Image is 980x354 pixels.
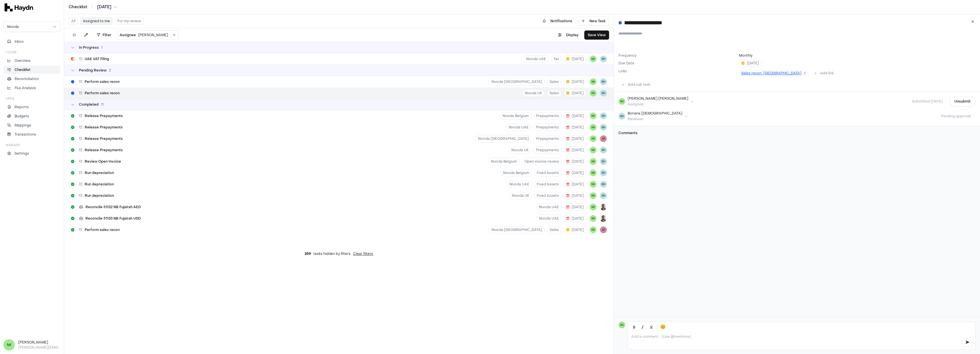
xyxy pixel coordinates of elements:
[739,60,761,66] button: [DATE]
[628,117,682,121] div: Reviewer
[15,39,24,44] span: Inbox
[536,215,562,222] button: Nivoda UAE
[566,205,584,209] span: [DATE]
[600,147,607,154] span: BH
[590,124,597,131] button: NK
[564,89,586,97] button: [DATE]
[600,158,607,165] button: BH
[547,89,562,97] button: Sales
[15,123,31,128] p: Mappings
[564,124,586,131] button: [DATE]
[534,124,562,131] button: Prepayments
[937,114,975,118] span: Pending approval
[15,85,36,91] p: Flux Analysis
[522,89,545,97] button: Nivoda UK
[534,146,562,154] button: Prepayments
[85,136,123,141] span: Release Prepayments
[566,216,584,221] span: [DATE]
[907,99,947,104] span: Submitted [DATE]
[590,169,597,176] span: NK
[590,112,597,119] button: NK
[600,226,607,233] button: AF
[488,158,520,165] button: Nivoda Belgium
[600,124,607,131] button: BH
[600,135,607,142] button: AF
[600,112,607,119] span: BH
[534,169,562,177] button: Fixed Assets
[564,135,586,142] button: [DATE]
[3,103,60,111] a: Reports
[566,125,584,130] span: [DATE]
[489,226,545,234] button: Nivoda [GEOGRAPHIC_DATA]
[566,91,584,95] span: [DATE]
[79,102,99,107] span: Completed
[3,84,60,92] a: Flux Analysis
[618,111,687,121] button: BHBoriana [DEMOGRAPHIC_DATA]Reviewer
[547,78,562,85] button: Sales
[3,38,60,46] button: Inbox
[15,114,29,119] p: Budgets
[3,130,60,138] a: Transactions
[564,203,586,211] button: [DATE]
[600,90,607,97] button: BH
[3,150,60,157] a: Settings
[566,136,584,141] span: [DATE]
[639,323,647,331] button: Italic (Ctrl+I)
[15,58,30,63] p: Overview
[506,124,531,131] button: Nivoda UAE
[85,114,123,118] span: Release Prepayments
[590,226,597,233] button: NK
[539,17,576,26] button: Notifications
[566,171,584,175] span: [DATE]
[600,169,607,176] button: BH
[741,71,801,75] span: Sales recon. [GEOGRAPHIC_DATA]
[590,90,597,97] button: NK
[509,192,532,199] button: Nivoda UK
[534,135,562,142] button: Prepayments
[85,91,120,95] span: Perform sales recon
[97,4,117,10] button: [DATE]
[69,4,87,10] a: Checklist
[85,79,120,84] span: Perform sales recon
[500,112,531,120] button: Nivoda Belgium
[564,169,586,177] button: [DATE]
[564,181,586,188] button: [DATE]
[618,53,737,58] label: Frequency
[85,148,123,152] span: Release Prepayments
[578,17,609,26] button: New Task
[93,30,115,40] button: Filter
[85,216,141,221] span: Reconcile 51133 NB Fujairah USD
[600,181,607,188] button: BH
[618,131,975,135] h3: Comments
[69,17,78,25] button: All
[647,323,655,331] button: Underline (Ctrl+U)
[3,66,60,74] a: Checklist
[600,204,607,210] button: JP Smit
[18,345,60,350] p: [PERSON_NAME][EMAIL_ADDRESS][DOMAIN_NAME]
[15,132,36,137] p: Transactions
[85,171,114,175] span: Run depreciation
[590,204,597,210] span: NK
[628,111,682,116] div: Boriana [DEMOGRAPHIC_DATA]
[79,68,107,73] span: Pending Review
[590,135,597,142] button: NK
[600,56,607,62] button: BH
[90,4,94,10] span: /
[69,4,117,10] nav: breadcrumb
[590,192,597,199] button: NK
[600,192,607,199] button: BH
[534,192,562,199] button: Fixed Assets
[85,193,114,198] span: Run depreciation
[15,105,29,110] p: Reports
[590,181,597,188] button: NK
[522,158,562,165] button: Open invoice review
[566,182,584,187] span: [DATE]
[555,30,582,40] button: Display
[566,193,584,198] span: [DATE]
[3,112,60,120] a: Budgets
